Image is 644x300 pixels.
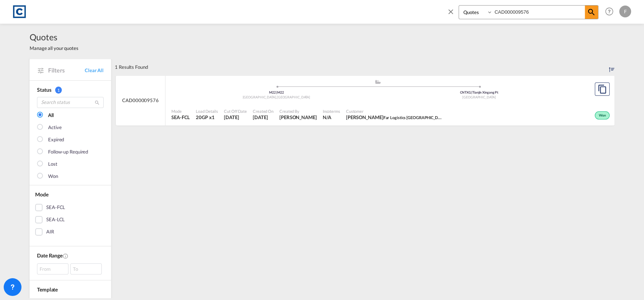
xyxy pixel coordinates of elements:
div: Expired [48,136,64,144]
span: SEA-FCL [171,114,190,121]
span: Date Range [37,252,63,259]
span: Mode [35,191,48,198]
md-checkbox: AIR [35,228,105,236]
span: 3 Sep 2025 [253,114,274,121]
span: 1 [55,87,62,94]
img: 1fdb9190129311efbfaf67cbb4249bed.jpeg [11,3,28,20]
span: , [276,95,277,99]
div: CAD000009576 assets/icons/custom/ship-fill.svgassets/icons/custom/roll-o-plane.svgOrigin United K... [116,75,614,126]
md-checkbox: SEA-FCL [35,204,105,211]
div: All [48,112,54,119]
span: Quotes [30,31,78,43]
md-icon: assets/icons/custom/ship-fill.svg [373,80,382,84]
span: From To [37,263,104,274]
span: icon-magnify [585,6,598,19]
div: Follow-up Required [48,148,88,156]
span: Template [37,286,58,293]
md-icon: Created On [63,253,68,259]
md-icon: icon-close [447,7,455,16]
span: Status [37,87,51,93]
span: Won [599,113,608,118]
span: M22 [277,90,284,94]
span: M22 [269,90,278,94]
div: From [37,263,68,274]
span: Mode [171,108,190,114]
span: Load Details [196,108,218,114]
md-icon: assets/icons/custom/copyQuote.svg [598,85,607,94]
div: To [70,263,102,274]
md-checkbox: SEA-LCL [35,216,105,223]
input: Enter Quotation Number [493,6,585,18]
input: Search status [37,97,104,108]
div: Sort by: Created On [609,59,614,75]
span: icon-close [447,5,459,23]
span: 20GP x 1 [196,114,218,121]
span: 3 Sep 2025 [224,114,247,121]
span: Filters [48,66,85,74]
button: Copy Quote [595,82,610,96]
span: [GEOGRAPHIC_DATA] [242,95,276,99]
div: Won [595,111,610,119]
div: Status 1 [37,86,104,94]
span: [GEOGRAPHIC_DATA] [462,95,496,99]
div: Lost [48,161,57,168]
div: F [619,6,631,17]
span: CAD000009576 [122,97,159,104]
md-icon: icon-magnify [587,8,596,17]
a: Clear All [85,67,104,74]
div: Help [603,5,619,18]
span: Incoterms [323,108,340,114]
span: Help [603,5,616,18]
span: Created By [279,108,317,114]
span: | [276,90,277,94]
div: Active [48,124,61,131]
span: Customer [346,108,442,114]
span: Lynsey Heaton [279,114,317,121]
span: Created On [253,108,274,114]
div: SEA-FCL [46,204,65,211]
span: Far Logistics [GEOGRAPHIC_DATA] [383,114,446,120]
div: SEA-LCL [46,216,65,223]
span: | [471,90,472,94]
span: Lloyd Stobbart Far Logistics Southampton [346,114,442,121]
span: Cut Off Date [224,108,247,114]
div: Won [48,173,58,180]
div: AIR [46,228,54,236]
div: 1 Results Found [115,59,148,75]
span: [GEOGRAPHIC_DATA] [277,95,310,99]
span: Manage all your quotes [30,45,78,51]
md-icon: icon-magnify [94,100,100,105]
span: CNTXG Tianjin Xingang Pt [460,90,498,94]
div: N/A [323,114,331,121]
